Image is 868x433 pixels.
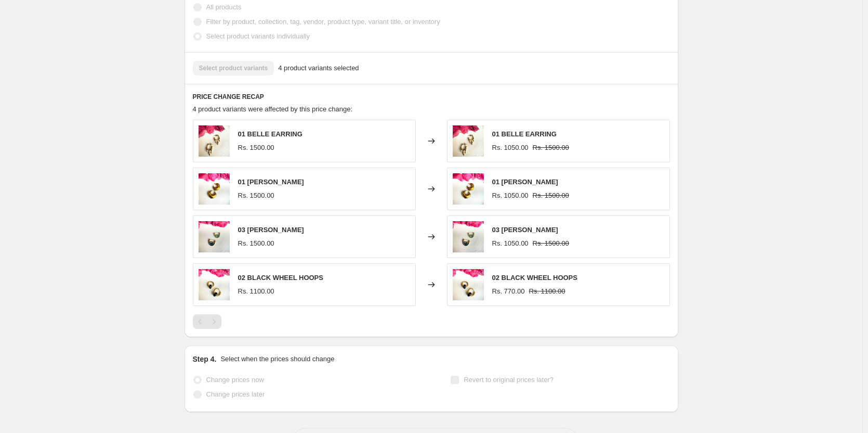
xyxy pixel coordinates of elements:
div: Rs. 1500.00 [238,190,274,201]
img: 4ccf3117-IMG_0815_11zon-1_80x.jpg [199,125,230,157]
img: 3d18fc09-WhatsApp-Image-2025-04-17-at-2.06.38-PM-1_11zon_80x.jpg [453,221,484,252]
span: 01 BELLE EARRING [492,130,557,138]
img: d998e7b1-WhatsApp-Image-2025-04-17-at-2.04.36-PM-1_11zon_80x.jpg [453,269,484,300]
img: cf73b838-WhatsApp-Image-2025-04-17-at-2.08.52-PM_11zon_80x.jpg [199,173,230,205]
span: 02 BLACK WHEEL HOOPS [492,274,577,282]
span: Change prices now [206,376,264,384]
span: 01 [PERSON_NAME] [492,178,558,186]
span: 03 [PERSON_NAME] [492,226,558,234]
h6: PRICE CHANGE RECAP [193,93,670,101]
div: Rs. 770.00 [492,286,525,297]
strike: Rs. 1500.00 [533,238,569,249]
p: Select when the prices should change [220,354,334,364]
div: Rs. 1050.00 [492,238,529,249]
div: Rs. 1050.00 [492,190,529,201]
span: Change prices later [206,390,265,398]
div: Rs. 1500.00 [238,238,274,249]
div: Rs. 1500.00 [238,143,274,153]
span: 02 BLACK WHEEL HOOPS [238,274,323,282]
span: Revert to original prices later? [464,376,554,384]
span: 01 BELLE EARRING [238,130,303,138]
strike: Rs. 1500.00 [533,190,569,201]
span: 03 [PERSON_NAME] [238,226,304,234]
img: 3d18fc09-WhatsApp-Image-2025-04-17-at-2.06.38-PM-1_11zon_80x.jpg [199,221,230,252]
span: 01 [PERSON_NAME] [238,178,304,186]
img: cf73b838-WhatsApp-Image-2025-04-17-at-2.08.52-PM_11zon_80x.jpg [453,173,484,205]
span: All products [206,3,242,11]
div: Rs. 1100.00 [238,286,274,297]
span: Select product variants individually [206,32,310,40]
div: Rs. 1050.00 [492,143,529,153]
strike: Rs. 1100.00 [529,286,565,297]
img: 4ccf3117-IMG_0815_11zon-1_80x.jpg [453,125,484,157]
h2: Step 4. [193,354,217,364]
strike: Rs. 1500.00 [533,143,569,153]
span: 4 product variants were affected by this price change: [193,105,353,113]
span: 4 product variants selected [278,63,359,73]
span: Filter by product, collection, tag, vendor, product type, variant title, or inventory [206,18,440,26]
img: d998e7b1-WhatsApp-Image-2025-04-17-at-2.04.36-PM-1_11zon_80x.jpg [199,269,230,300]
nav: Pagination [193,314,221,329]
